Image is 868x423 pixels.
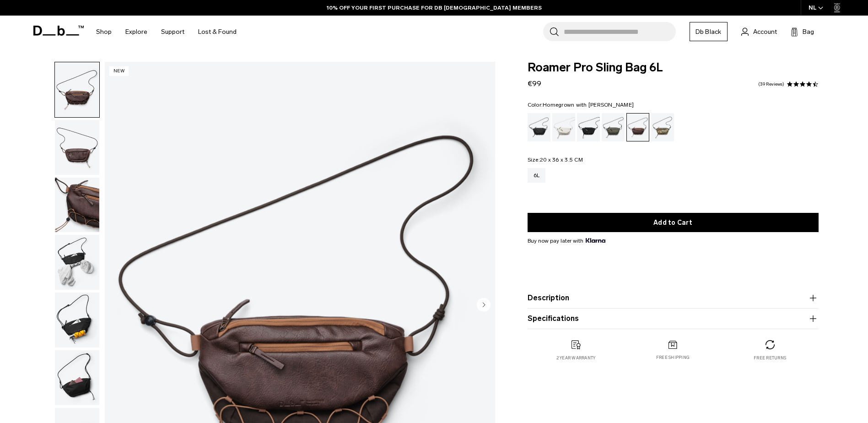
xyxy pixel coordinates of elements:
button: Bag [791,26,814,37]
p: Free returns [754,355,786,361]
img: Roamer Pro Sling Bag 6L Homegrown with Lu [55,350,99,405]
a: Black Out [528,113,550,141]
p: 2 year warranty [556,355,596,361]
button: Roamer Pro Sling Bag 6L Homegrown with Lu [54,119,100,175]
nav: Main Navigation [89,16,243,48]
span: Homegrown with [PERSON_NAME] [543,102,634,108]
button: Roamer Pro Sling Bag 6L Homegrown with Lu [54,234,100,290]
button: Add to Cart [528,213,819,232]
span: 20 x 36 x 3.5 CM [540,157,583,163]
img: Roamer Pro Sling Bag 6L Homegrown with Lu [55,178,99,233]
legend: Color: [528,102,634,108]
a: Db x Beyond Medals [651,113,674,141]
img: {"height" => 20, "alt" => "Klarna"} [586,238,605,243]
button: Roamer Pro Sling Bag 6L Homegrown with Lu [54,292,100,348]
button: Description [528,293,819,304]
a: 10% OFF YOUR FIRST PURCHASE FOR DB [DEMOGRAPHIC_DATA] MEMBERS [327,4,542,12]
img: Roamer Pro Sling Bag 6L Homegrown with Lu [55,120,99,175]
p: New [109,66,129,76]
a: Homegrown with Lu [626,113,649,141]
legend: Size: [528,157,583,163]
button: Roamer Pro Sling Bag 6L Homegrown with Lu [54,350,100,406]
span: Account [753,27,777,37]
img: Roamer Pro Sling Bag 6L Homegrown with Lu [55,293,99,347]
a: Db Black [690,22,728,41]
p: Free shipping [656,354,690,361]
button: Specifications [528,313,819,324]
a: Explore [125,16,147,48]
a: Support [161,16,184,48]
a: Account [741,26,777,37]
button: Next slide [477,298,491,313]
button: Roamer Pro Sling Bag 6L Homegrown with Lu [54,177,100,233]
a: Forest Green [602,113,625,141]
span: Buy now pay later with [528,237,605,245]
a: Shop [96,16,112,48]
a: Oatmilk [552,113,575,141]
a: Charcoal Grey [577,113,600,141]
a: Lost & Found [198,16,237,48]
span: €99 [528,79,541,88]
img: Roamer Pro Sling Bag 6L Homegrown with Lu [55,62,99,117]
a: 6L [528,168,546,183]
a: 39 reviews [758,82,784,87]
button: Roamer Pro Sling Bag 6L Homegrown with Lu [54,62,100,118]
span: Roamer Pro Sling Bag 6L [528,62,819,74]
span: Bag [803,27,814,37]
img: Roamer Pro Sling Bag 6L Homegrown with Lu [55,235,99,290]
